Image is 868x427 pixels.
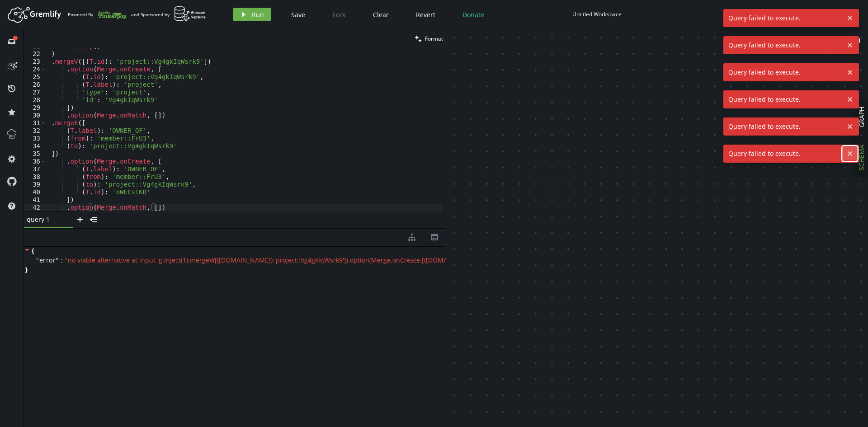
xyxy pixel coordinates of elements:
span: Donate [462,10,484,19]
div: 27 [24,89,46,96]
span: } [24,266,28,274]
button: Donate [456,8,491,21]
div: 42 [24,204,46,211]
span: Query failed to execute. [723,90,843,108]
span: query 1 [27,216,63,224]
span: Query failed to execute. [723,36,843,54]
img: AWS Neptune [174,6,206,22]
div: and Sponsored by [131,6,206,23]
button: Format [412,29,446,48]
div: 37 [24,165,46,173]
span: Query failed to execute. [723,145,843,163]
div: 35 [24,150,46,158]
div: 39 [24,181,46,188]
button: Run [233,8,271,21]
div: 29 [24,104,46,112]
div: 34 [24,142,46,150]
span: Run [252,10,264,19]
span: Format [425,35,443,42]
div: Powered By [68,7,127,23]
div: 22 [24,50,46,58]
div: 36 [24,158,46,165]
div: 25 [24,73,46,81]
div: 24 [24,66,46,73]
span: error [39,256,56,264]
div: 38 [24,173,46,181]
div: 26 [24,81,46,89]
div: 40 [24,188,46,196]
span: Revert [416,10,435,19]
span: Clear [373,10,389,19]
div: 33 [24,135,46,142]
span: Save [291,10,305,19]
span: Query failed to execute. [723,117,843,136]
div: 30 [24,112,46,119]
span: { [32,247,34,255]
span: Query failed to execute. [723,63,843,81]
div: 41 [24,196,46,204]
span: SCHEMA [857,145,866,170]
span: GRAPH [857,107,866,127]
span: Fork [333,10,345,19]
span: : [61,256,63,264]
button: Fork [325,8,353,21]
button: Save [284,8,312,21]
button: Clear [366,8,396,21]
span: Query failed to execute. [723,9,843,27]
div: 23 [24,58,46,66]
span: " [56,256,59,264]
div: 28 [24,96,46,104]
span: " [36,256,39,264]
div: 32 [24,127,46,135]
div: 31 [24,119,46,127]
button: Revert [409,8,442,21]
div: Untitled Workspace [572,11,622,18]
button: Sign In [831,8,861,21]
